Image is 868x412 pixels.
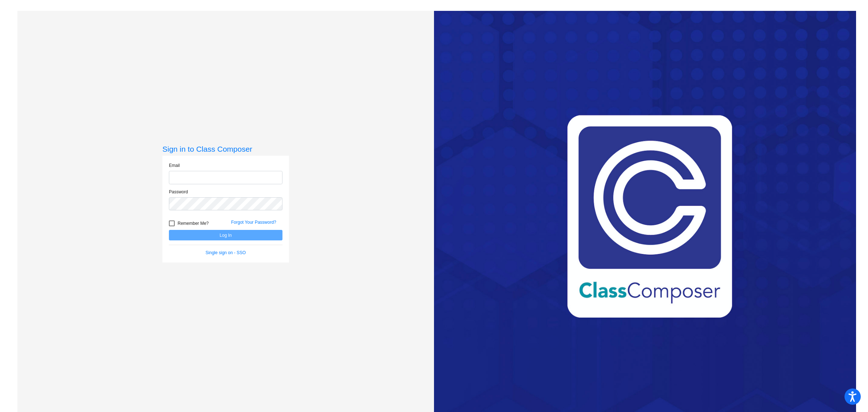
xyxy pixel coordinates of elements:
[205,250,246,255] a: Single sign on - SSO
[169,230,282,240] button: Log In
[178,219,209,228] span: Remember Me?
[162,144,289,154] h3: Sign in to Class Composer
[169,162,180,169] label: Email
[169,189,188,195] label: Password
[231,220,276,225] a: Forgot Your Password?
